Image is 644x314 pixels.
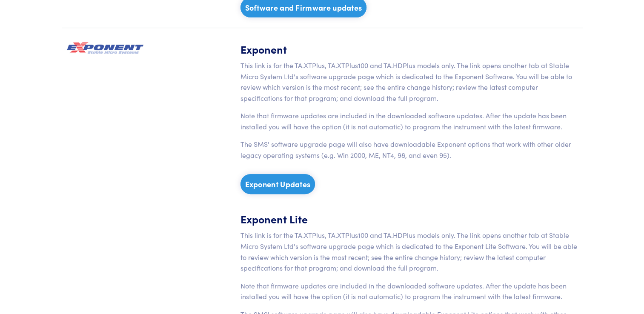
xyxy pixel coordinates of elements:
[240,42,578,57] h5: Exponent
[240,211,578,226] h5: Exponent Lite
[240,60,578,103] p: This link is for the TA.XTPlus, TA.XTPlus100 and TA.HDPlus models only. The link opens another ta...
[240,280,578,302] p: Note that firmware updates are included in the downloaded software updates. After the update has ...
[240,230,578,273] p: This link is for the TA.XTPlus, TA.XTPlus100 and TA.HDPlus models only. The link opens another ta...
[240,174,315,194] a: Exponent Updates
[240,139,578,160] p: The SMS' software upgrade page will also have downloadable Exponent options that work with other ...
[67,42,143,54] img: exponent-logo-old.png
[240,110,578,132] p: Note that firmware updates are included in the downloaded software updates. After the update has ...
